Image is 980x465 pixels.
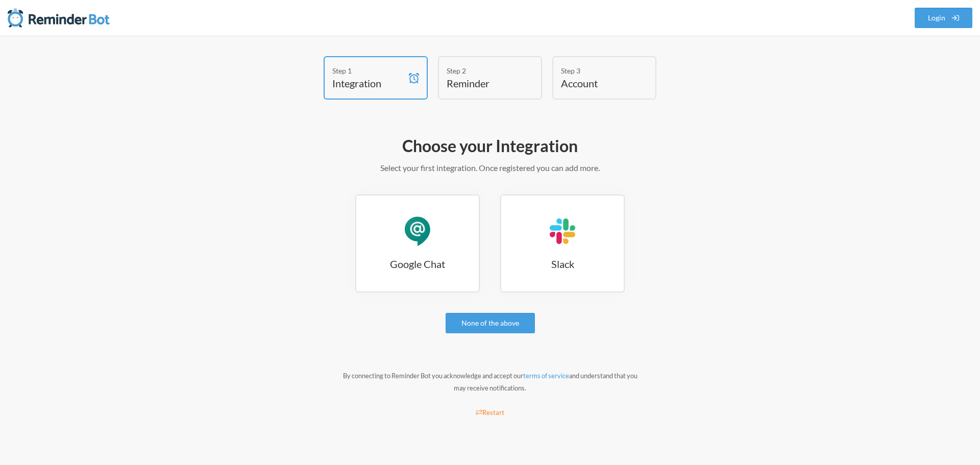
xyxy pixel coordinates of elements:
[447,76,518,90] h4: Reminder
[332,65,404,76] div: Step 1
[561,65,632,76] div: Step 3
[194,135,786,157] h2: Choose your Integration
[446,313,535,333] a: None of the above
[447,65,518,76] div: Step 2
[523,372,569,380] a: terms of service
[343,372,638,392] small: By connecting to Reminder Bot you acknowledge and accept our and understand that you may receive ...
[476,408,504,417] small: Restart
[915,8,973,28] a: Login
[356,257,479,271] h3: Google Chat
[332,76,404,90] h4: Integration
[8,8,110,28] img: Reminder Bot
[561,76,632,90] h4: Account
[501,257,624,271] h3: Slack
[194,162,786,174] p: Select your first integration. Once registered you can add more.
